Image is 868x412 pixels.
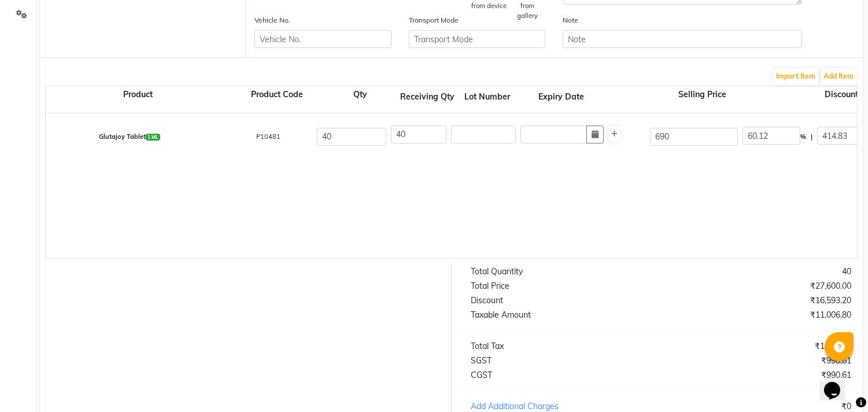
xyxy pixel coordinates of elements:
[773,68,818,84] button: Import Item
[819,366,856,400] iframe: chat widget
[661,369,860,381] div: ₹990.61
[254,30,391,48] input: Vehicle No.
[520,91,603,103] div: Expiry Date
[800,127,806,146] span: %
[37,125,222,149] div: Glutajoy Tablet
[222,125,315,149] div: P10481
[323,89,397,113] div: Qty
[661,295,860,307] div: ₹16,593.20
[409,30,545,48] input: Transport Mode
[463,355,662,367] div: SGST
[661,280,860,292] div: ₹27,600.00
[231,89,323,113] div: Product Code
[409,15,459,25] label: Transport Mode
[661,340,860,352] div: ₹1,981.22
[661,355,860,367] div: ₹990.61
[463,280,662,292] div: Total Price
[455,91,520,103] div: Lot Number
[563,15,578,25] label: Note
[811,127,812,146] span: |
[146,134,161,141] span: 1 ML
[563,30,802,48] input: Note
[463,266,662,278] div: Total Quantity
[400,91,455,103] div: Receiving Qty
[821,68,856,84] button: Add Item
[254,15,290,25] label: Vehicle No.
[661,309,860,321] div: ₹11,006.80
[463,309,662,321] div: Taxable Amount
[463,340,662,352] div: Total Tax
[661,266,860,278] div: 40
[463,369,662,381] div: CGST
[677,87,729,102] span: Selling Price
[463,295,662,307] div: Discount
[46,89,231,113] div: Product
